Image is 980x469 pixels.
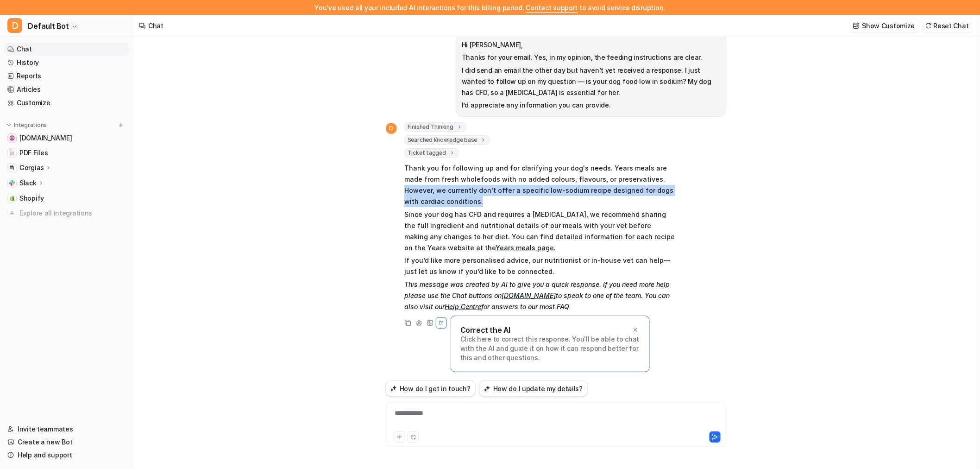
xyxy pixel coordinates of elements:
p: I’d appreciate any information you can provide. [462,100,721,111]
a: [DOMAIN_NAME] [502,292,556,299]
img: Shopify [9,196,15,201]
img: reset [925,22,932,29]
a: help.years.com[DOMAIN_NAME] [4,132,129,145]
span: Default Bot [28,19,69,32]
span: D [386,123,397,134]
span: Shopify [19,194,44,203]
a: Customize [4,96,129,109]
a: Help and support [4,449,129,462]
img: menu_add.svg [118,122,124,128]
a: Create a new Bot [4,436,129,449]
span: Contact support [526,4,578,12]
a: Reports [4,70,129,82]
p: Hi [PERSON_NAME], [462,39,721,51]
a: Explore all integrations [4,207,129,220]
span: Finished Thinking [404,122,466,132]
p: Integrations [14,121,47,129]
img: Gorgias [9,165,15,171]
span: [DOMAIN_NAME] [19,133,72,143]
a: Years meals page [496,244,554,252]
span: PDF Files [19,148,48,158]
p: Since your dog has CFD and requires a [MEDICAL_DATA], we recommend sharing the full ingredient an... [404,209,675,254]
p: Slack [19,178,37,188]
span: Searched knowledge base [404,135,490,145]
img: explore all integrations [7,209,17,218]
a: ShopifyShopify [4,192,129,205]
button: How do I update my details? [479,380,588,397]
button: Reset Chat [923,19,973,32]
p: I did send an email the other day but haven’t yet received a response. I just wanted to follow up... [462,65,721,98]
a: Help Centre [445,303,481,311]
a: Chat [4,43,129,56]
button: Integrations [4,120,50,130]
span: D [7,18,22,33]
span: Ticket tagged [404,148,459,158]
button: How do I get in touch? [386,380,476,397]
a: Invite teammates [4,423,129,436]
p: Gorgias [19,163,44,172]
button: Show Customize [850,19,919,32]
img: Slack [9,180,15,186]
p: Show Customize [862,21,915,31]
a: PDF FilesPDF Files [4,146,129,159]
a: History [4,56,129,69]
span: Explore all integrations [19,206,126,221]
a: Articles [4,83,129,96]
div: Chat [148,21,163,31]
p: Click here to correct this response. You'll be able to chat with the AI and guide it on how it ca... [460,335,640,362]
p: Thank you for following up and for clarifying your dog's needs. Years meals are made from fresh w... [404,163,675,207]
p: If you’d like more personalised advice, our nutritionist or in-house vet can help—just let us kno... [404,255,675,277]
p: Correct the AI [460,325,510,335]
em: You can also visit our for answers to our most FAQ [404,292,670,311]
em: This message was created by AI to give you a quick response. If you need more help please use the... [404,280,670,299]
img: expand menu [6,122,12,128]
img: help.years.com [9,135,15,141]
img: PDF Files [9,150,15,156]
p: Thanks for your email. Yes, in my opinion, the feeding instructions are clear. [462,52,721,63]
img: customize [853,22,860,29]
